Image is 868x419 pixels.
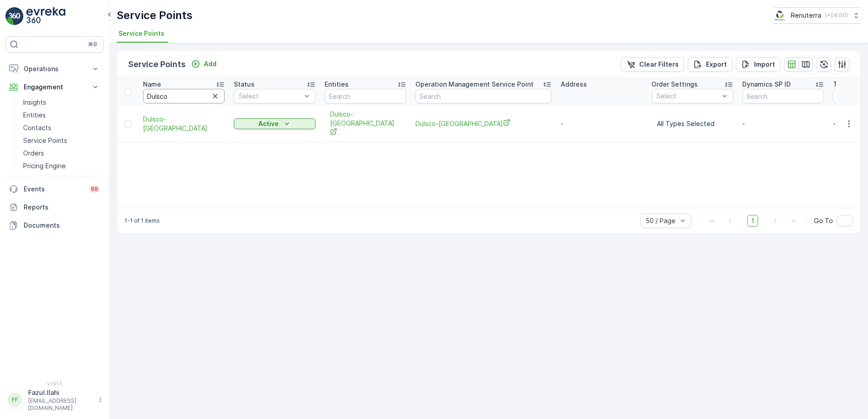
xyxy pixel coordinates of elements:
p: Export [706,60,727,69]
input: Search [143,89,225,103]
a: Dulsco-Ras Al Khor [330,110,401,137]
p: Reports [24,203,100,212]
p: Entities [23,111,46,120]
p: Address [561,80,587,89]
p: Import [754,60,775,69]
p: Order Settings [651,80,698,89]
p: Renuterra [791,11,821,20]
img: logo_light-DOdMpM7g.png [26,7,65,25]
p: Name [143,80,161,89]
button: Clear Filters [621,57,684,72]
span: Service Points [118,29,164,38]
p: ⌘B [88,41,97,48]
button: Add [187,58,220,69]
p: Status [234,80,255,89]
img: Screenshot_2024-07-26_at_13.33.01.png [773,10,787,20]
button: Active [234,118,316,129]
a: Dulsco-Ras Al Khor [143,115,225,133]
p: ( +04:00 ) [825,12,848,19]
p: Engagement [24,83,85,92]
button: Import [736,57,780,72]
p: Service Points [23,136,67,145]
p: Select [656,92,719,101]
span: Dulsco-[GEOGRAPHIC_DATA] [143,115,225,133]
button: Export [688,57,732,72]
p: Dynamics SP ID [742,80,791,89]
a: Contacts [20,122,104,134]
img: logo [5,7,24,25]
td: - [556,105,647,142]
input: Search [325,89,406,103]
div: FF [8,393,22,407]
div: Toggle Row Selected [124,120,132,127]
a: Insights [20,96,104,109]
p: Insights [23,98,46,107]
p: Fazul.Ilahi [28,388,94,397]
p: Active [258,119,279,128]
a: Reports [5,198,104,216]
input: Search [742,89,824,103]
p: Entities [325,80,349,89]
p: - [742,119,824,128]
p: Service Points [117,8,192,23]
p: Documents [24,221,100,230]
a: Documents [5,216,104,234]
p: Operation Management Service Point [415,80,533,89]
a: Entities [20,109,104,122]
button: Operations [5,60,104,78]
p: Orders [23,149,44,158]
p: Events [24,185,84,194]
button: Engagement [5,78,104,96]
p: Operations [24,64,85,73]
a: Dulsco-Ras Al Khor [415,119,552,128]
p: Add [204,59,217,68]
p: Pricing Engine [23,161,66,171]
button: Renuterra(+04:00) [773,7,861,24]
p: Contacts [23,123,51,132]
span: Go To [814,216,833,225]
p: [EMAIL_ADDRESS][DOMAIN_NAME] [28,397,94,412]
p: Select [239,92,301,101]
a: Pricing Engine [20,160,104,172]
p: Clear Filters [639,60,679,69]
a: Events99 [5,180,104,198]
p: All Types Selected [657,119,728,128]
a: Service Points [20,134,104,147]
p: 1-1 of 1 items [124,217,160,224]
span: Dulsco-[GEOGRAPHIC_DATA] [330,110,401,137]
span: v 1.51.1 [5,381,104,386]
input: Search [415,89,552,103]
a: Orders [20,147,104,160]
button: FFFazul.Ilahi[EMAIL_ADDRESS][DOMAIN_NAME] [5,388,104,412]
span: Dulsco-[GEOGRAPHIC_DATA] [415,119,552,128]
p: 99 [91,185,98,193]
p: Service Points [128,58,186,71]
span: 1 [747,215,758,227]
